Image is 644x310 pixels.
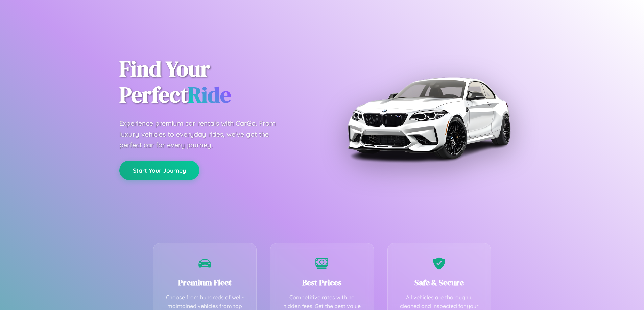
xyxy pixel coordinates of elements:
[188,80,231,109] span: Ride
[119,56,312,108] h1: Find Your Perfect
[119,118,288,150] p: Experience premium car rentals with CarGo. From luxury vehicles to everyday rides, we've got the ...
[398,277,481,288] h3: Safe & Secure
[119,161,199,180] button: Start Your Journey
[344,34,513,202] img: Premium BMW car rental vehicle
[281,277,363,288] h3: Best Prices
[164,277,246,288] h3: Premium Fleet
